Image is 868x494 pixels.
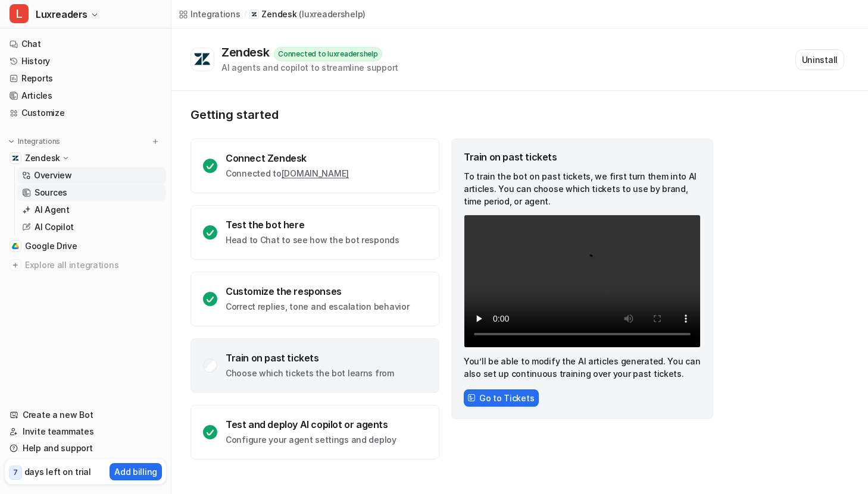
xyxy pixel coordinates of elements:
p: Head to Chat to see how the bot responds [226,234,399,246]
p: days left on trial [24,465,91,478]
div: Connected to luxreadershelp [274,47,382,61]
a: Chat [5,36,166,52]
div: Test the bot here [226,219,399,231]
p: Configure your agent settings and deploy [226,434,396,446]
img: explore all integrations [10,259,21,271]
p: AI Copilot [35,221,74,233]
a: Explore all integrations [5,257,166,273]
a: Reports [5,70,166,87]
div: Train on past tickets [226,352,394,364]
video: Your browser does not support the video tag. [464,215,701,348]
p: You’ll be able to modify the AI articles generated. You can also set up continuous training over ... [464,355,701,380]
a: Help and support [5,440,166,457]
a: History [5,53,166,70]
span: / [244,9,246,20]
span: Google Drive [25,240,77,252]
span: Luxreaders [36,6,88,23]
p: Add billing [114,465,157,478]
p: AI Agent [35,204,70,216]
p: Connected to [226,168,349,180]
div: Test and deploy AI copilot or agents [226,419,396,430]
div: Integrations [191,8,241,20]
button: Uninstall [795,49,844,70]
p: Zendesk [261,8,296,20]
a: Google DriveGoogle Drive [5,238,166,254]
img: menu_add.svg [151,137,160,146]
button: Integrations [5,136,64,147]
p: ( luxreadershelp ) [299,8,366,20]
p: Correct replies, tone and escalation behavior [226,301,409,313]
a: Sources [17,184,166,201]
img: expand menu [7,137,15,146]
div: Train on past tickets [464,151,701,163]
p: Sources [35,187,67,199]
div: Zendesk [221,45,274,59]
p: 7 [13,467,18,478]
img: Google Drive [12,243,19,250]
p: Getting started [191,108,714,122]
a: [DOMAIN_NAME] [282,168,349,178]
a: Integrations [179,8,241,20]
button: Add billing [110,463,162,480]
p: Zendesk [25,152,60,164]
p: Integrations [18,137,60,146]
a: Create a new Bot [5,407,166,423]
div: Connect Zendesk [226,152,349,164]
span: L [10,4,29,23]
a: Customize [5,105,166,121]
img: Zendesk [12,155,19,162]
a: AI Copilot [17,219,166,235]
a: AI Agent [17,202,166,218]
button: Go to Tickets [464,389,539,407]
a: Overview [17,167,166,184]
img: FrameIcon [467,394,476,402]
img: Zendesk logo [193,52,211,67]
div: AI agents and copilot to streamline support [221,61,398,74]
span: Explore all integrations [25,256,161,275]
a: Invite teammates [5,423,166,440]
a: Articles [5,87,166,104]
p: Choose which tickets the bot learns from [226,367,394,379]
p: Overview [34,169,72,181]
div: Customize the responses [226,285,409,297]
p: To train the bot on past tickets, we first turn them into AI articles. You can choose which ticke... [464,170,701,207]
a: Zendesk(luxreadershelp) [249,8,366,20]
